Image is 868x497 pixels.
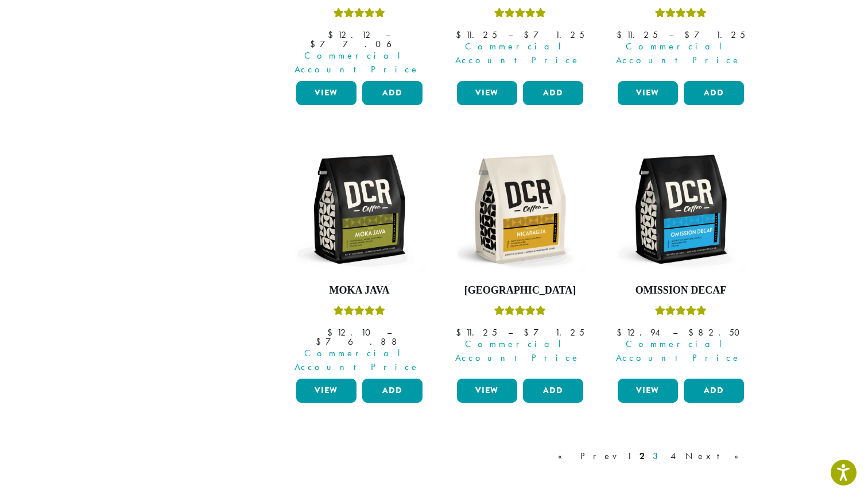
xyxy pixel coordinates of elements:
div: Rated 4.33 out of 5 [655,304,707,321]
span: $ [684,29,694,41]
a: [GEOGRAPHIC_DATA]Rated 5.00 out of 5 Commercial Account Price [454,143,586,374]
span: – [508,326,513,338]
img: DCR-12oz-Moka-Java-Stock-scaled.png [293,143,425,275]
h4: [GEOGRAPHIC_DATA] [454,284,586,297]
a: Moka JavaRated 5.00 out of 5 Commercial Account Price [293,143,425,374]
span: Commercial Account Price [449,40,586,67]
bdi: 11.25 [456,326,497,338]
a: 2 [637,449,647,463]
bdi: 71.25 [684,29,745,41]
bdi: 12.94 [617,326,662,338]
div: Rated 5.00 out of 5 [494,6,546,24]
span: Commercial Account Price [610,40,747,67]
button: Add [523,379,583,403]
a: 1 [625,449,634,463]
a: 3 [650,449,665,463]
a: View [457,379,517,403]
span: $ [524,326,533,338]
button: Add [684,379,744,403]
div: Rated 5.00 out of 5 [334,304,385,321]
bdi: 71.25 [524,29,584,41]
span: – [669,29,673,41]
span: Commercial Account Price [289,346,425,374]
bdi: 82.50 [688,326,745,338]
span: $ [316,336,325,348]
a: « Prev [556,449,621,463]
span: Commercial Account Price [449,337,586,365]
span: $ [327,326,337,338]
a: View [296,379,356,403]
a: Next » [683,449,749,463]
h4: Moka Java [293,284,425,297]
span: $ [524,29,533,41]
div: Rated 5.00 out of 5 [655,6,707,24]
button: Add [362,81,423,105]
span: $ [617,29,626,41]
span: – [386,29,390,41]
img: DCR-12oz-Omission-Decaf-scaled.png [615,143,747,275]
bdi: 76.88 [316,336,402,348]
span: – [508,29,513,41]
a: View [296,81,356,105]
span: $ [456,326,466,338]
span: Commercial Account Price [289,49,425,76]
span: $ [310,38,320,50]
button: Add [362,379,423,403]
h4: Omission Decaf [615,284,747,297]
button: Add [684,81,744,105]
span: – [673,326,677,338]
bdi: 12.10 [327,326,376,338]
a: View [618,379,678,403]
bdi: 11.25 [456,29,497,41]
bdi: 71.25 [524,326,584,338]
button: Add [523,81,583,105]
span: Commercial Account Price [610,337,747,365]
a: 4 [668,449,680,463]
span: $ [688,326,698,338]
a: Omission DecafRated 4.33 out of 5 Commercial Account Price [615,143,747,374]
bdi: 12.12 [328,29,375,41]
span: $ [328,29,338,41]
a: View [457,81,517,105]
bdi: 77.06 [310,38,408,50]
img: DCR-12oz-Nicaragua-Stock-scaled.png [454,143,586,275]
div: Rated 5.00 out of 5 [334,6,385,24]
bdi: 11.25 [617,29,658,41]
a: View [618,81,678,105]
span: – [387,326,392,338]
span: $ [456,29,466,41]
div: Rated 5.00 out of 5 [494,304,546,321]
span: $ [617,326,626,338]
